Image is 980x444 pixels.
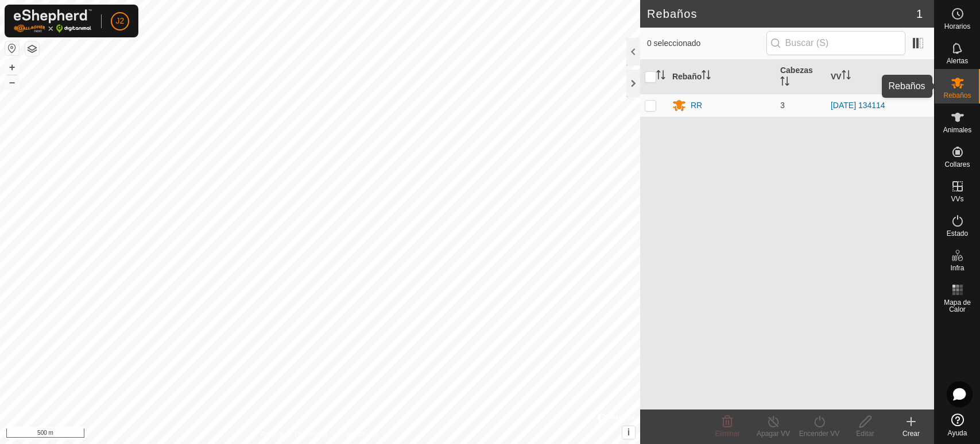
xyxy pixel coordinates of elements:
th: Rebaño [668,60,776,94]
th: VV [826,60,934,94]
span: Animales [943,127,971,133]
span: Horarios [944,23,970,30]
a: Política de Privacidad [261,429,327,439]
p-sorticon: Activar para ordenar [656,72,665,81]
div: RR [691,99,702,112]
a: Contáctenos [340,429,379,439]
h2: Rebaños [647,7,916,21]
p-sorticon: Activar para ordenar [842,72,851,81]
span: VVs [951,196,963,202]
button: Restablecer Mapa [5,41,19,55]
span: Collares [944,161,970,168]
span: Estado [947,230,968,237]
span: 1 [916,5,923,22]
span: Rebaños [943,92,971,99]
input: Buscar (S) [766,31,905,55]
div: Apagar VV [750,428,796,439]
span: J2 [116,15,125,27]
p-sorticon: Activar para ordenar [702,72,711,81]
a: [DATE] 134114 [831,101,885,110]
div: Encender VV [796,428,842,439]
span: i [627,427,630,437]
span: Mapa de Calor [938,299,977,313]
span: Eliminar [715,430,739,438]
button: Capas del Mapa [25,42,39,56]
span: Alertas [947,58,968,64]
p-sorticon: Activar para ordenar [780,78,789,87]
div: Editar [842,428,888,439]
img: Logo Gallagher [14,9,92,33]
span: 3 [780,101,785,110]
a: Ayuda [935,409,980,441]
th: Cabezas [776,60,826,94]
span: Infra [950,265,964,271]
div: Crear [888,428,934,439]
button: + [5,60,19,74]
span: Ayuda [948,430,967,437]
button: – [5,75,19,89]
span: 0 seleccionado [647,37,766,49]
button: i [622,426,635,439]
